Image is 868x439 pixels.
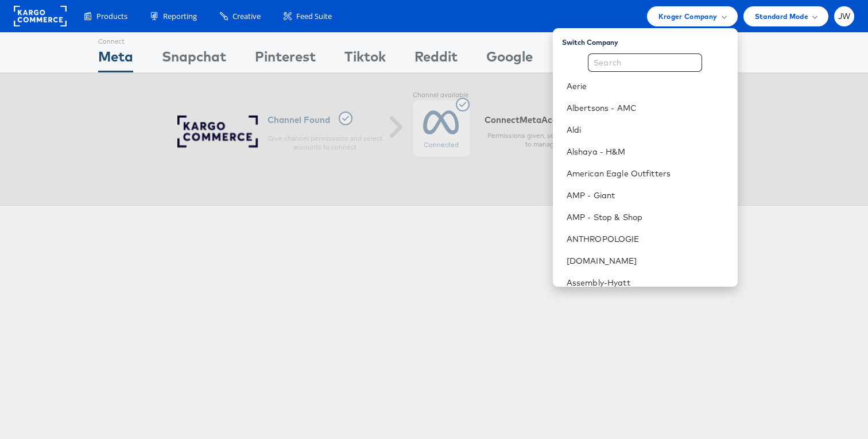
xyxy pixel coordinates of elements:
span: Products [96,11,127,22]
div: Meta [98,47,133,72]
a: Assembly-Hyatt [567,277,728,288]
a: AMP - Giant [567,190,728,201]
div: Snapchat [162,47,226,72]
a: [DOMAIN_NAME] [567,255,728,267]
a: Alshaya - H&M [567,146,728,157]
span: Reporting [163,11,197,22]
h6: Channel Found [268,111,382,128]
span: Creative [232,11,261,22]
a: Aerie [567,80,728,92]
label: Channel available [413,91,470,100]
a: Aldi [567,124,728,136]
a: AMP - Stop & Shop [567,211,728,223]
div: Reddit [414,47,458,72]
span: Kroger Company [658,10,718,22]
span: Feed Suite [296,11,332,22]
a: American Eagle Outfitters [567,168,728,179]
div: Tiktok [344,47,386,72]
div: Switch Company [562,33,738,47]
a: ANTHROPOLOGIE [567,233,728,245]
p: Give channel permissions and select accounts to connect [268,134,382,152]
span: meta [520,114,541,125]
h6: Connect Accounts [485,114,599,125]
div: Connect [98,33,133,47]
span: JW [838,13,851,20]
div: Google [486,47,533,72]
span: Standard Mode [755,10,808,22]
div: Pinterest [255,47,316,72]
a: Albertsons - AMC [567,102,728,114]
p: Permissions given, select accounts to manage [485,131,599,149]
input: Search [588,53,702,72]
